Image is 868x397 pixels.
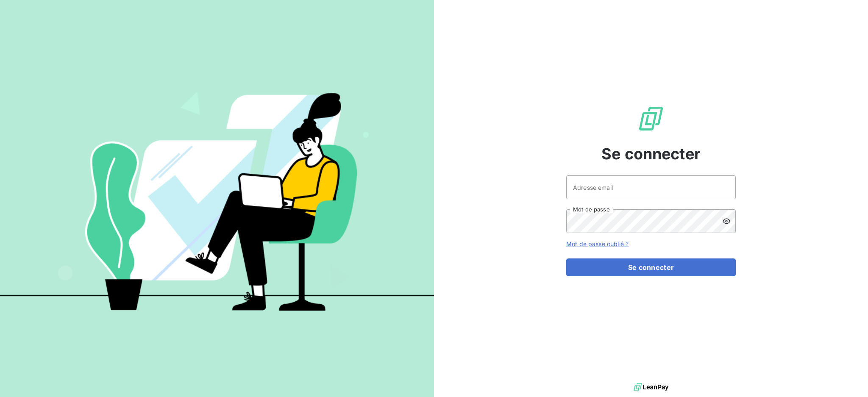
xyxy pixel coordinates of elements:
input: placeholder [566,175,736,199]
span: Se connecter [601,142,701,165]
img: Logo LeanPay [637,105,665,132]
a: Mot de passe oublié ? [566,240,629,247]
img: logo [634,381,668,394]
button: Se connecter [566,258,736,276]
